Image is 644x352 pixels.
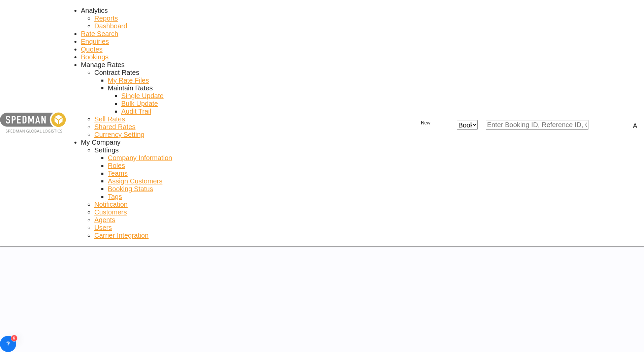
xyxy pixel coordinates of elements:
a: Single Update [121,92,164,100]
span: Booking Status [108,185,153,193]
a: Notification [94,201,128,208]
span: Agents [94,216,115,224]
div: icon-magnify [597,121,605,129]
span: Roles [108,162,125,169]
span: Enquiries [81,38,109,45]
a: Assign Customers [108,177,162,185]
span: New [413,120,439,125]
a: Audit Trail [121,108,151,115]
span: My Company [81,139,121,146]
span: icon-magnify [588,120,597,130]
span: Notification [94,201,128,208]
a: Quotes [81,46,102,53]
span: icon-close [449,120,457,130]
span: Tags [108,193,122,200]
md-icon: icon-plus 400-fg [413,119,421,127]
span: Users [94,224,112,231]
button: icon-plus 400-fgNewicon-chevron-down [410,116,442,130]
a: Rate Search [81,30,118,38]
span: Dashboard [94,22,127,30]
span: Company Information [108,154,172,162]
a: Company Information [108,154,172,162]
a: Reports [94,14,118,22]
md-icon: icon-chevron-down [478,121,486,129]
a: Roles [108,162,125,170]
div: A [633,122,637,130]
span: Rate Search [81,30,118,37]
a: Shared Rates [94,123,135,131]
span: Assign Customers [108,177,162,185]
span: Teams [108,170,128,177]
span: Settings [94,146,119,154]
span: Analytics [81,7,108,14]
span: Help [611,121,619,130]
a: Customers [94,208,127,216]
span: Carrier Integration [94,232,149,239]
a: Bulk Update [121,100,158,108]
a: Tags [108,193,122,201]
a: Agents [94,216,115,224]
span: Maintain Rates [108,84,153,92]
a: Currency Setting [94,131,144,139]
a: Teams [108,170,128,177]
a: Carrier Integration [94,232,149,239]
span: Manage Rates [81,61,125,68]
a: My Rate Files [108,77,149,84]
input: Enter Booking ID, Reference ID, Order ID [486,120,588,130]
span: Contract Rates [94,69,139,76]
a: Booking Status [108,185,153,193]
md-icon: icon-close [449,120,457,128]
a: Bookings [81,53,108,61]
div: Analytics [81,7,108,14]
a: Sell Rates [94,115,125,123]
a: Enquiries [81,38,109,46]
span: Reports [94,14,118,22]
span: Customers [94,208,127,216]
a: Dashboard [94,22,127,30]
a: Users [94,224,112,232]
md-icon: icon-magnify [588,121,597,129]
md-icon: icon-chevron-down [430,119,439,127]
